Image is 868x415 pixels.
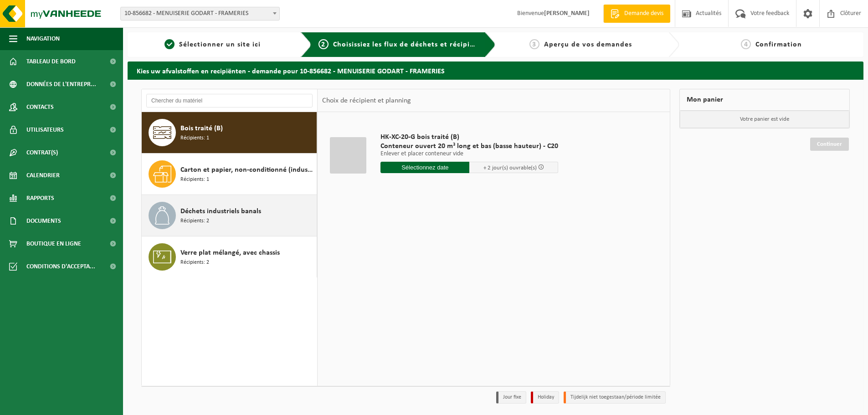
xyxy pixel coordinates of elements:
span: Documents [26,210,61,232]
div: Choix de récipient et planning [318,89,416,112]
span: Calendrier [26,164,60,187]
span: 10-856682 - MENUISERIE GODART - FRAMERIES [121,7,279,20]
span: Demande devis [622,9,666,18]
div: Mon panier [679,89,850,111]
input: Sélectionnez date [380,162,469,173]
a: 1Sélectionner un site ici [132,39,293,50]
button: Carton et papier, non-conditionné (industriel) Récipients: 1 [142,154,317,195]
span: Récipients: 2 [180,217,209,225]
span: Rapports [26,187,54,210]
span: Sélectionner un site ici [179,41,261,48]
li: Tijdelijk niet toegestaan/période limitée [564,391,666,404]
span: Contrat(s) [26,141,58,164]
span: Verre plat mélangé, avec chassis [180,247,280,258]
span: 1 [164,39,175,49]
span: Récipients: 2 [180,258,209,267]
span: Déchets industriels banals [180,206,261,217]
span: Récipients: 1 [180,134,209,143]
span: Bois traité (B) [180,123,223,134]
span: + 2 jour(s) ouvrable(s) [483,165,537,171]
span: 2 [318,39,329,49]
span: Navigation [26,27,60,50]
span: Carton et papier, non-conditionné (industriel) [180,164,314,175]
span: Conteneur ouvert 20 m³ long et bas (basse hauteur) - C20 [380,142,558,151]
p: Votre panier est vide [680,111,849,128]
span: Tableau de bord [26,50,76,73]
span: Conditions d'accepta... [26,255,95,278]
p: Enlever et placer conteneur vide [380,151,558,157]
a: Continuer [810,138,849,151]
span: HK-XC-20-G bois traité (B) [380,133,558,142]
span: Utilisateurs [26,118,64,141]
span: 10-856682 - MENUISERIE GODART - FRAMERIES [120,7,280,20]
span: 4 [741,39,751,49]
span: Aperçu de vos demandes [544,41,632,48]
a: Demande devis [603,5,670,23]
span: 3 [529,39,539,49]
span: Choisissiez les flux de déchets et récipients [333,41,485,48]
button: Déchets industriels banals Récipients: 2 [142,195,317,236]
span: Données de l'entrepr... [26,73,96,96]
li: Jour fixe [496,391,526,404]
span: Boutique en ligne [26,232,81,255]
span: Contacts [26,96,54,118]
button: Bois traité (B) Récipients: 1 [142,112,317,154]
h2: Kies uw afvalstoffen en recipiënten - demande pour 10-856682 - MENUISERIE GODART - FRAMERIES [128,61,863,79]
input: Chercher du matériel [146,94,313,108]
button: Verre plat mélangé, avec chassis Récipients: 2 [142,236,317,277]
span: Récipients: 1 [180,175,209,184]
span: Confirmation [755,41,802,48]
li: Holiday [531,391,559,404]
strong: [PERSON_NAME] [544,10,590,17]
